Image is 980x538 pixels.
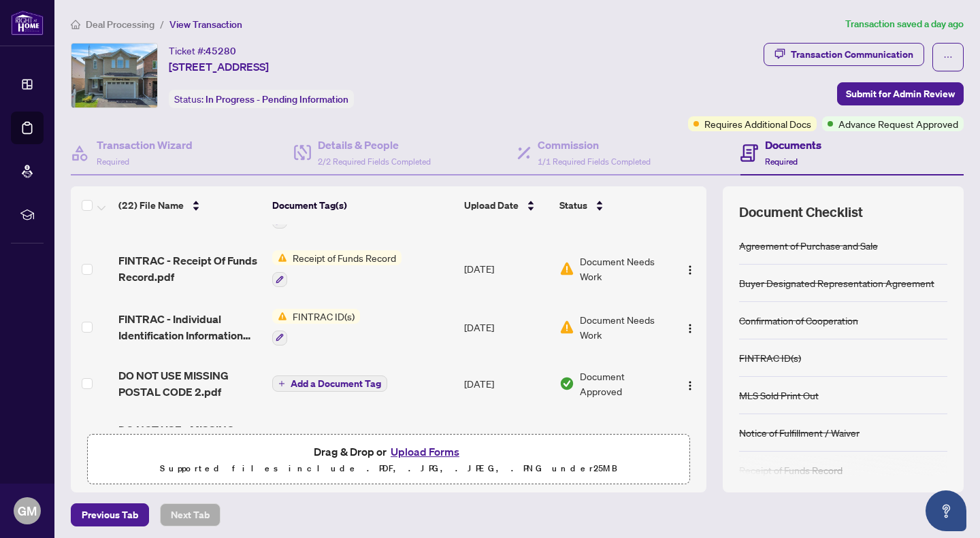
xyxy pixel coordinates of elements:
span: Previous Tab [82,504,138,526]
span: Deal Processing [86,18,154,31]
span: FINTRAC - Receipt Of Funds Record.pdf [118,252,261,285]
th: (22) File Name [113,186,267,224]
span: Advance Request Approved [838,116,958,131]
li: / [160,16,164,32]
img: Logo [685,265,696,276]
div: Buyer Designated Representation Agreement [739,275,934,290]
span: Document Needs Work [580,312,668,342]
div: Status: [169,90,354,108]
span: Document Approved [580,423,668,453]
span: View Transaction [169,18,242,31]
span: home [71,20,80,29]
button: Add a Document Tag [272,375,387,392]
span: Document Approved [580,369,668,399]
th: Status [554,186,673,224]
span: Drag & Drop orUpload FormsSupported files include .PDF, .JPG, .JPEG, .PNG under25MB [88,435,689,485]
span: (22) File Name [118,198,184,213]
span: GM [18,501,37,520]
td: [DATE] [459,356,554,411]
img: IMG-E12266912_1.jpg [71,44,157,107]
span: Add a Document Tag [291,379,381,388]
th: Document Tag(s) [267,186,459,224]
span: Receipt of Funds Record [287,250,402,265]
div: Notice of Fulfillment / Waiver [739,425,860,440]
button: Status IconReceipt of Funds Record [272,250,402,287]
h4: Transaction Wizard [97,137,193,153]
span: 2/2 Required Fields Completed [318,156,431,167]
div: Confirmation of Cooperation [739,313,858,328]
img: Document Status [559,376,574,391]
td: [DATE] [459,411,554,465]
article: Transaction saved a day ago [845,16,964,32]
button: Status IconFINTRAC ID(s) [272,309,360,346]
span: DO NOT USE - MISSING POSTAL CODE.pdf [118,422,261,454]
span: Status [559,198,587,213]
img: Logo [685,380,696,390]
span: ellipsis [943,52,953,62]
img: Status Icon [272,309,287,324]
div: Transaction Communication [791,44,913,65]
span: 1/1 Required Fields Completed [538,156,651,167]
button: Logo [679,316,701,338]
span: Required [765,156,798,167]
th: Upload Date [459,186,554,224]
button: Logo [679,373,701,394]
span: Document Needs Work [580,254,668,284]
img: Status Icon [272,250,287,265]
span: DO NOT USE MISSING POSTAL CODE 2.pdf [118,367,261,400]
button: Next Tab [160,503,220,526]
button: Previous Tab [71,503,149,526]
span: plus [278,380,285,387]
button: Logo [679,258,701,280]
span: 45280 [206,45,236,57]
div: MLS Sold Print Out [739,388,819,403]
div: Agreement of Purchase and Sale [739,238,878,253]
span: Requires Additional Docs [704,116,811,131]
img: logo [11,10,44,35]
span: FINTRAC ID(s) [287,309,360,324]
p: Supported files include .PDF, .JPG, .JPEG, .PNG under 25 MB [96,460,681,477]
button: Upload Forms [387,443,463,460]
div: Ticket #: [169,43,236,58]
h4: Documents [765,137,821,153]
td: [DATE] [459,298,554,356]
span: FINTRAC - Individual Identification Information Record 3.pdf [118,311,261,343]
button: Open asap [926,490,966,531]
img: Document Status [559,261,574,276]
span: Drag & Drop or [314,443,463,460]
img: Document Status [559,320,574,335]
span: Required [97,156,129,167]
td: [DATE] [459,239,554,298]
img: Logo [685,323,696,334]
span: In Progress - Pending Information [206,93,348,105]
div: FINTRAC ID(s) [739,350,801,365]
button: Add a Document Tag [272,375,387,392]
h4: Details & People [318,137,431,153]
span: Submit for Admin Review [846,83,955,105]
button: Transaction Communication [764,43,924,66]
h4: Commission [538,137,651,153]
span: Upload Date [464,198,519,213]
span: [STREET_ADDRESS] [169,58,269,75]
span: Document Checklist [739,203,863,222]
button: Submit for Admin Review [837,82,964,105]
